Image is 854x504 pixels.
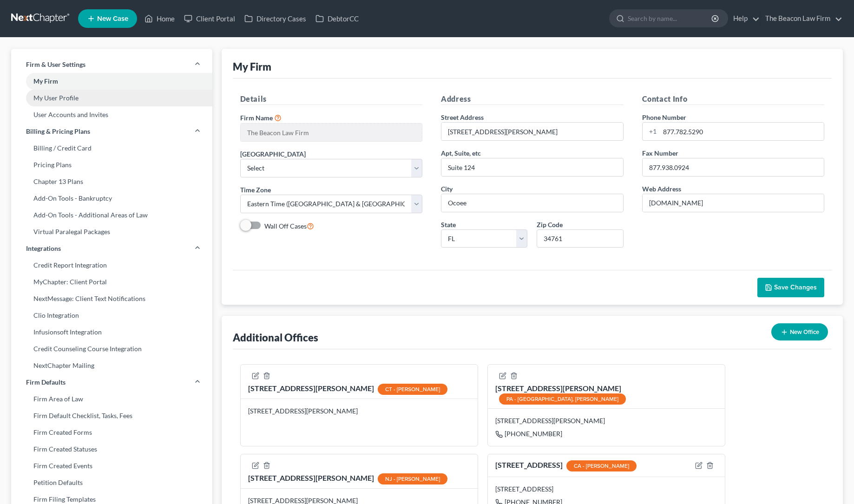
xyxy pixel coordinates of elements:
[11,374,212,391] a: Firm Defaults
[441,112,484,122] label: Street Address
[441,158,623,176] input: (optional)
[11,207,212,223] a: Add-On Tools - Additional Areas of Law
[642,93,825,105] h5: Contact Info
[774,283,817,291] span: Save Changes
[11,424,212,441] a: Firm Created Forms
[642,148,678,158] label: Fax Number
[240,10,311,27] a: Directory Cases
[11,73,212,90] a: My Firm
[628,10,713,27] input: Search by name...
[248,473,447,484] div: [STREET_ADDRESS][PERSON_NAME]
[441,194,623,212] input: Enter city...
[26,60,85,69] span: Firm & User Settings
[771,323,828,340] button: New Office
[26,378,66,387] span: Firm Defaults
[495,484,717,494] div: [STREET_ADDRESS]
[11,90,212,106] a: My User Profile
[537,229,623,248] input: XXXXX
[499,393,626,405] div: PA - [GEOGRAPHIC_DATA], [PERSON_NAME]
[240,93,423,105] h5: Details
[248,383,447,395] div: [STREET_ADDRESS][PERSON_NAME]
[642,112,686,122] label: Phone Number
[11,407,212,424] a: Firm Default Checklist, Tasks, Fees
[441,148,481,158] label: Apt, Suite, etc
[441,220,456,229] label: State
[248,406,470,416] div: [STREET_ADDRESS][PERSON_NAME]
[11,357,212,374] a: NextChapter Mailing
[441,184,453,194] label: City
[11,123,212,140] a: Billing & Pricing Plans
[11,240,212,257] a: Integrations
[505,430,562,438] span: [PHONE_NUMBER]
[233,60,271,73] div: My Firm
[495,383,717,405] div: [STREET_ADDRESS][PERSON_NAME]
[643,123,660,140] div: +1
[264,222,307,230] span: Wall Off Cases
[495,460,637,471] div: [STREET_ADDRESS]
[311,10,363,27] a: DebtorCC
[11,290,212,307] a: NextMessage: Client Text Notifications
[11,56,212,73] a: Firm & User Settings
[11,257,212,274] a: Credit Report Integration
[11,106,212,123] a: User Accounts and Invites
[26,127,90,136] span: Billing & Pricing Plans
[11,190,212,207] a: Add-On Tools - Bankruptcy
[11,324,212,340] a: Infusionsoft Integration
[11,307,212,324] a: Clio Integration
[11,441,212,458] a: Firm Created Statuses
[11,340,212,357] a: Credit Counseling Course Integration
[11,173,212,190] a: Chapter 13 Plans
[441,93,624,105] h5: Address
[97,15,128,22] span: New Case
[495,416,717,425] div: [STREET_ADDRESS][PERSON_NAME]
[441,123,623,140] input: Enter address...
[240,114,273,122] span: Firm Name
[761,10,842,27] a: The Beacon Law Firm
[660,123,824,140] input: Enter phone...
[378,384,447,395] div: CT - [PERSON_NAME]
[643,194,824,212] input: Enter web address....
[729,10,760,27] a: Help
[11,391,212,407] a: Firm Area of Law
[26,244,61,253] span: Integrations
[11,458,212,474] a: Firm Created Events
[378,473,447,484] div: NJ - [PERSON_NAME]
[140,10,179,27] a: Home
[241,124,422,141] input: Enter name...
[643,158,824,176] input: Enter fax...
[240,149,306,159] label: [GEOGRAPHIC_DATA]
[11,140,212,157] a: Billing / Credit Card
[11,474,212,491] a: Petition Defaults
[233,331,318,344] div: Additional Offices
[11,274,212,290] a: MyChapter: Client Portal
[757,278,824,297] button: Save Changes
[537,220,563,229] label: Zip Code
[240,185,271,195] label: Time Zone
[566,460,637,471] div: CA - [PERSON_NAME]
[179,10,240,27] a: Client Portal
[11,223,212,240] a: Virtual Paralegal Packages
[642,184,681,194] label: Web Address
[11,157,212,173] a: Pricing Plans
